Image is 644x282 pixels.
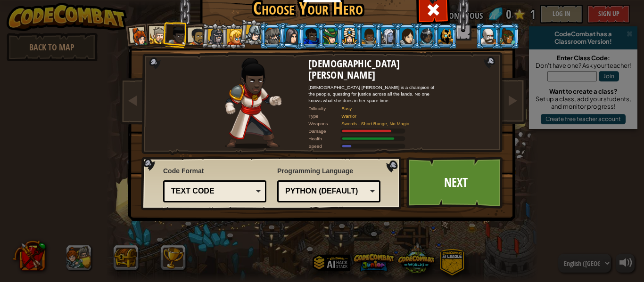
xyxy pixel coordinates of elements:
[413,23,439,49] li: Usara Master Wizard
[144,22,169,48] li: Sir Tharin Thunderfist
[308,136,341,142] div: Health
[124,22,151,50] li: Captain Anya Weston
[341,113,434,120] div: Warrior
[308,84,440,104] div: [DEMOGRAPHIC_DATA] [PERSON_NAME] is a champion of the people, questing for justice across all the...
[298,23,323,49] li: Gordon the Stalwart
[162,21,190,48] li: Lady Ida Justheart
[341,105,434,112] div: Easy
[182,23,208,49] li: Alejandro the Duelist
[495,23,520,49] li: Zana Woodheart
[308,113,341,120] div: Type
[355,23,381,49] li: Arryn Stonewall
[201,23,228,49] li: Amara Arrowhead
[394,23,420,49] li: Illia Shieldsmith
[308,105,341,112] div: Difficulty
[239,18,267,46] li: Hattori Hanzō
[285,186,367,197] div: Python (Default)
[406,157,505,209] a: Next
[308,128,341,135] div: Damage
[308,58,440,81] h2: [DEMOGRAPHIC_DATA] [PERSON_NAME]
[308,143,440,150] div: Moves at 6 meters per second.
[278,22,305,49] li: Omarn Brewstone
[171,186,253,197] div: Text code
[308,128,440,135] div: Deals 120% of listed Warrior weapon damage.
[141,157,404,210] img: language-selector-background.png
[317,23,343,49] li: Naria of the Leaf
[432,23,458,49] li: Ritic the Cold
[375,23,400,49] li: Nalfar Cryptor
[336,23,362,49] li: Pender Spellbane
[163,166,266,176] span: Code Format
[259,23,285,49] li: Senick Steelclaw
[277,166,380,176] span: Programming Language
[308,143,341,150] div: Speed
[221,23,246,49] li: Miss Hushbaum
[225,58,281,149] img: champion-pose.png
[475,23,501,49] li: Okar Stompfoot
[341,121,434,127] div: Swords - Short Range, No Magic
[308,136,440,142] div: Gains 140% of listed Warrior armor health.
[308,121,341,127] div: Weapons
